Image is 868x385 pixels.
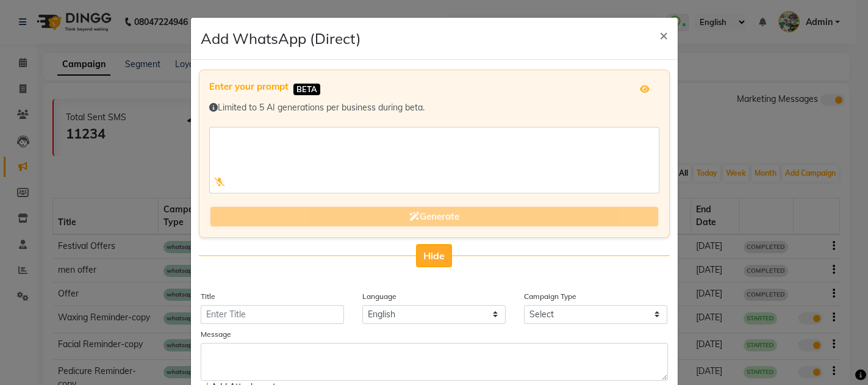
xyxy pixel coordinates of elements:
[201,291,215,302] label: Title
[362,291,396,302] label: Language
[201,329,231,340] label: Message
[209,101,659,114] div: Limited to 5 AI generations per business during beta.
[416,244,452,267] button: Hide
[201,27,361,49] h4: Add WhatsApp (Direct)
[524,291,576,302] label: Campaign Type
[209,80,289,94] label: Enter your prompt
[201,305,344,324] input: Enter Title
[650,18,678,52] button: Close
[293,84,320,95] span: BETA
[423,250,445,262] span: Hide
[659,26,668,44] span: ×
